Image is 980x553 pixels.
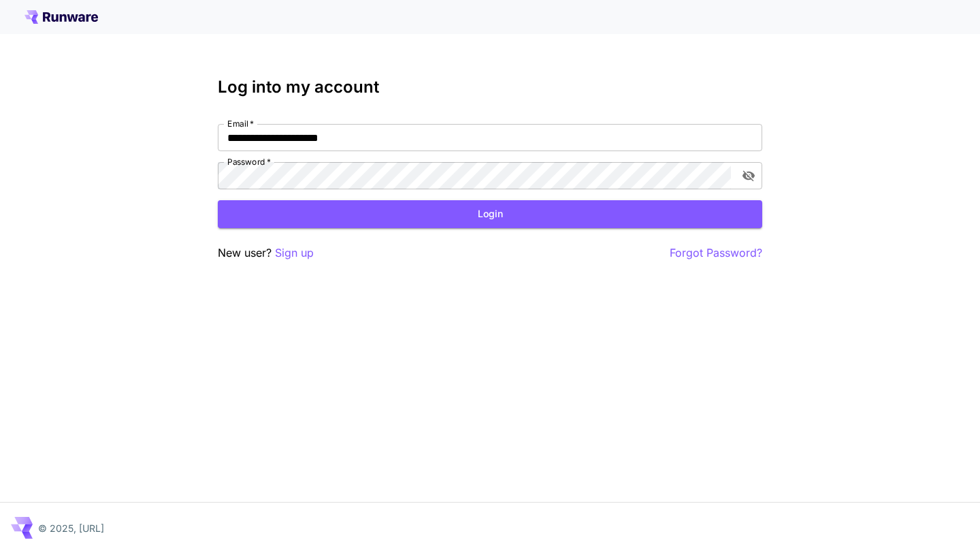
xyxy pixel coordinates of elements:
button: toggle password visibility [736,163,761,188]
label: Email [227,118,254,129]
button: Sign up [275,244,314,262]
label: Password [227,156,271,168]
button: Forgot Password? [670,244,762,262]
p: © 2025, [URL] [38,521,104,535]
p: New user? [218,244,314,262]
button: Login [218,200,762,228]
h3: Log into my account [218,78,762,97]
